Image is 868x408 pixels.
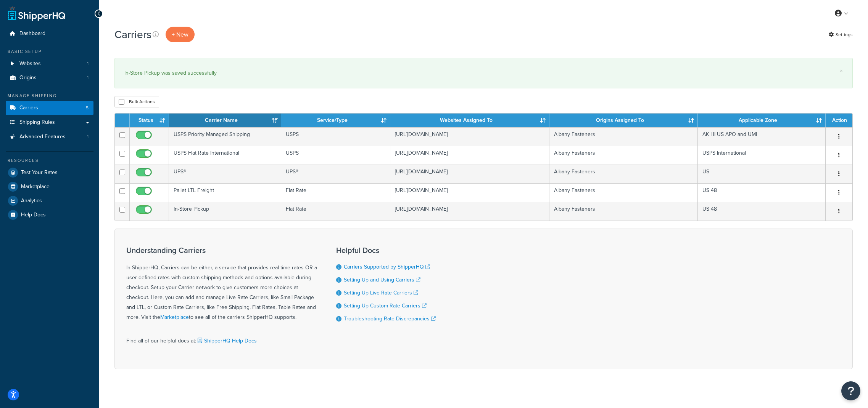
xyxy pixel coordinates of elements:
a: Test Your Rates [6,166,93,179]
a: Troubleshooting Rate Discrepancies [344,315,436,323]
div: In-Store Pickup was saved successfully [124,68,843,78]
a: Carriers Supported by ShipperHQ [344,263,430,271]
span: Origins [19,75,37,81]
button: Open Resource Center [841,381,860,400]
span: 5 [86,105,89,111]
div: Find all of our helpful docs at: [126,330,317,346]
td: UPS® [169,165,281,183]
span: 1 [87,61,89,67]
th: Carrier Name: activate to sort column ascending [169,114,281,127]
div: Basic Setup [6,48,93,55]
td: Albany Fasteners [549,183,698,202]
a: × [840,68,843,74]
a: Marketplace [6,180,93,194]
a: ShipperHQ Home [8,6,65,21]
span: Shipping Rules [19,119,55,126]
a: Websites 1 [6,57,93,71]
div: Resources [6,157,93,164]
h3: Helpful Docs [336,246,436,254]
td: USPS Priority Managed Shipping [169,127,281,146]
span: 1 [87,134,89,140]
a: Setting Up Live Rate Carriers [344,289,418,297]
th: Service/Type: activate to sort column ascending [281,114,391,127]
button: Bulk Actions [114,96,159,107]
li: Origins [6,71,93,85]
h1: Carriers [114,27,151,42]
span: Test Your Rates [21,170,58,176]
td: Albany Fasteners [549,127,698,146]
a: Advanced Features 1 [6,130,93,144]
a: Setting Up and Using Carriers [344,276,420,284]
th: Action [826,114,852,127]
td: Flat Rate [281,202,391,221]
td: Albany Fasteners [549,146,698,165]
td: USPS [281,146,391,165]
a: ShipperHQ Help Docs [196,337,257,345]
th: Status: activate to sort column ascending [130,114,169,127]
td: In-Store Pickup [169,202,281,221]
td: US 48 [698,202,826,221]
td: USPS Flat Rate International [169,146,281,165]
td: UPS® [281,165,391,183]
td: [URL][DOMAIN_NAME] [390,202,549,221]
div: In ShipperHQ, Carriers can be either, a service that provides real-time rates OR a user-defined r... [126,246,317,322]
td: Flat Rate [281,183,391,202]
li: Websites [6,57,93,71]
span: Marketplace [21,184,50,190]
td: [URL][DOMAIN_NAME] [390,146,549,165]
a: Analytics [6,194,93,208]
td: Albany Fasteners [549,165,698,183]
td: Pallet LTL Freight [169,183,281,202]
div: Manage Shipping [6,93,93,99]
button: + New [166,27,195,42]
td: USPS International [698,146,826,165]
a: Settings [829,29,853,40]
span: Advanced Features [19,134,66,140]
td: Albany Fasteners [549,202,698,221]
span: Help Docs [21,212,46,218]
span: Analytics [21,198,42,204]
span: 1 [87,75,89,81]
a: Carriers 5 [6,101,93,115]
a: Marketplace [160,313,189,321]
a: Dashboard [6,27,93,41]
td: [URL][DOMAIN_NAME] [390,165,549,183]
li: Carriers [6,101,93,115]
th: Websites Assigned To: activate to sort column ascending [390,114,549,127]
td: US 48 [698,183,826,202]
a: Help Docs [6,208,93,222]
td: [URL][DOMAIN_NAME] [390,183,549,202]
td: US [698,165,826,183]
h3: Understanding Carriers [126,246,317,254]
li: Advanced Features [6,130,93,144]
a: Shipping Rules [6,115,93,130]
th: Origins Assigned To: activate to sort column ascending [549,114,698,127]
td: AK HI US APO and UMI [698,127,826,146]
span: Dashboard [19,30,45,37]
th: Applicable Zone: activate to sort column ascending [698,114,826,127]
a: Origins 1 [6,71,93,85]
span: Carriers [19,105,38,111]
td: [URL][DOMAIN_NAME] [390,127,549,146]
a: Setting Up Custom Rate Carriers [344,302,427,310]
span: Websites [19,61,41,67]
td: USPS [281,127,391,146]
